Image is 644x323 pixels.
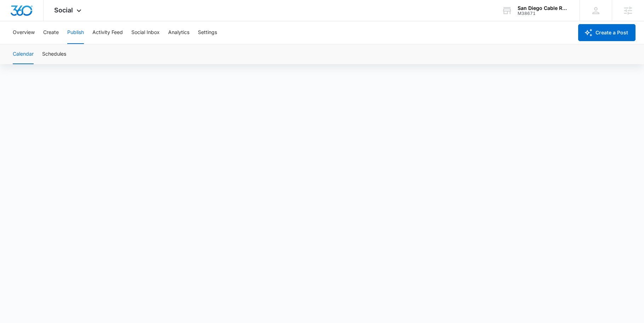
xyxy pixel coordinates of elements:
[92,21,123,44] button: Activity Feed
[67,21,84,44] button: Publish
[42,44,66,64] button: Schedules
[198,21,217,44] button: Settings
[168,21,189,44] button: Analytics
[518,5,569,11] div: account name
[518,11,569,16] div: account id
[54,6,73,14] span: Social
[13,21,35,44] button: Overview
[43,21,59,44] button: Create
[578,24,636,41] button: Create a Post
[131,21,160,44] button: Social Inbox
[13,44,34,64] button: Calendar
